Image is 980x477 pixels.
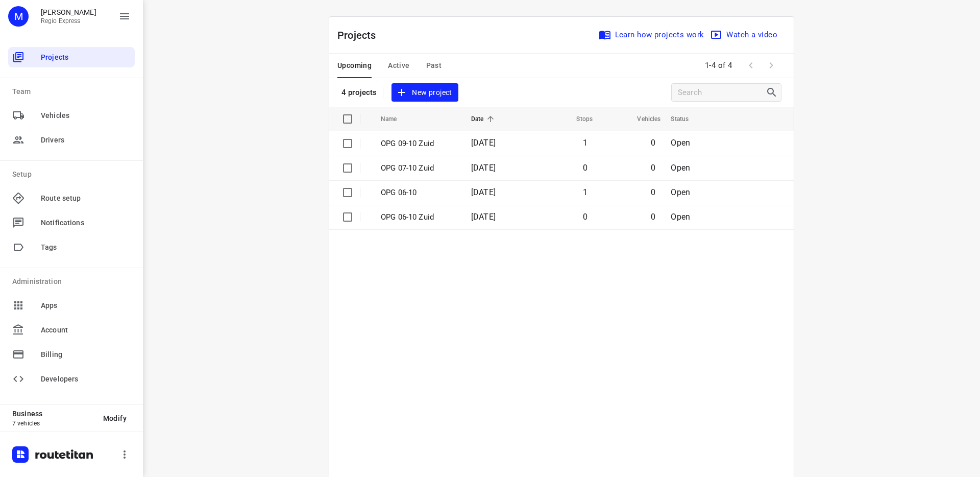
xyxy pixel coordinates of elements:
[471,163,496,173] span: [DATE]
[583,212,587,222] span: 0
[381,187,456,199] p: OPG 06-10
[471,113,497,125] span: Date
[95,409,135,427] button: Modify
[398,86,452,99] span: New project
[8,6,29,27] div: M
[41,349,131,360] span: Billing
[651,187,655,197] span: 0
[41,17,96,25] p: Regio Express
[381,138,456,150] p: OPG 09-10 Zuid
[41,300,131,311] span: Apps
[337,28,384,43] p: Projects
[12,169,135,180] p: Setup
[671,113,702,125] span: Status
[8,344,135,365] div: Billing
[583,138,587,148] span: 1
[12,410,95,418] p: Business
[41,8,96,16] p: Max Bisseling
[41,135,131,146] span: Drivers
[41,52,131,63] span: Projects
[624,113,660,125] span: Vehicles
[12,420,95,427] p: 7 vehicles
[391,83,458,102] button: New project
[701,55,737,77] span: 1-4 of 4
[471,212,496,222] span: [DATE]
[426,59,442,72] span: Past
[8,369,135,389] div: Developers
[337,59,372,72] span: Upcoming
[8,47,135,67] div: Projects
[8,188,135,208] div: Route setup
[381,162,456,174] p: OPG 07-10 Zuid
[651,163,655,173] span: 0
[41,242,131,253] span: Tags
[388,59,409,72] span: Active
[41,325,131,336] span: Account
[12,276,135,287] p: Administration
[671,212,690,222] span: Open
[12,86,135,97] p: Team
[8,237,135,257] div: Tags
[741,55,761,76] span: Previous Page
[563,113,593,125] span: Stops
[8,130,135,150] div: Drivers
[651,138,655,148] span: 0
[678,85,766,101] input: Search projects
[583,163,587,173] span: 0
[471,138,496,148] span: [DATE]
[671,163,690,173] span: Open
[766,86,781,99] div: Search
[41,110,131,121] span: Vehicles
[471,187,496,197] span: [DATE]
[41,218,131,228] span: Notifications
[41,374,131,385] span: Developers
[41,193,131,204] span: Route setup
[381,113,410,125] span: Name
[8,295,135,316] div: Apps
[671,187,690,197] span: Open
[761,55,781,76] span: Next Page
[103,414,127,422] span: Modify
[341,88,377,97] p: 4 projects
[583,187,587,197] span: 1
[381,211,456,223] p: OPG 06-10 Zuid
[651,212,655,222] span: 0
[8,320,135,340] div: Account
[8,212,135,233] div: Notifications
[8,105,135,126] div: Vehicles
[671,138,690,148] span: Open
